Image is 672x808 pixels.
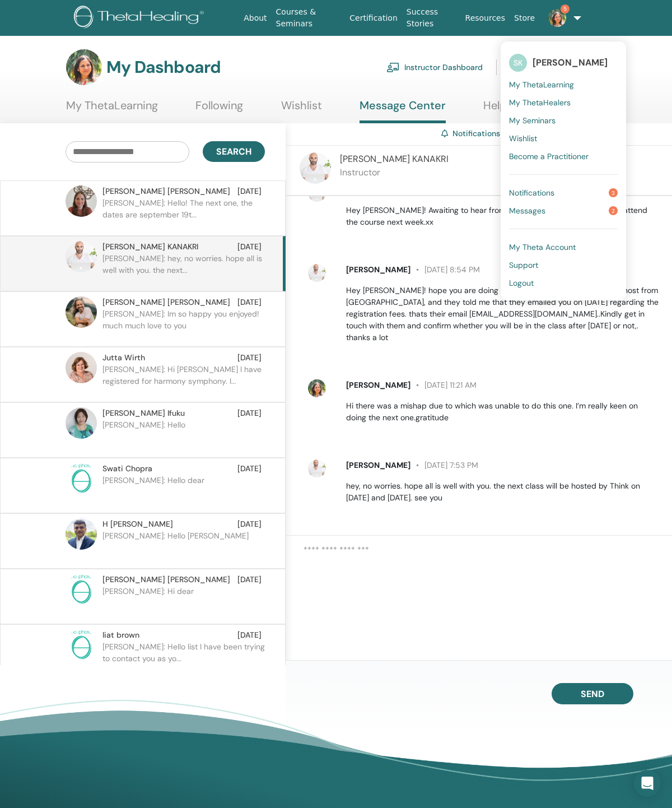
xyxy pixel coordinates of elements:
img: default.jpg [66,185,97,217]
button: Send [552,683,633,704]
span: 2 [609,206,618,215]
span: Support [509,260,538,270]
a: Following [195,99,243,120]
img: default.jpg [548,9,566,27]
span: Wishlist [509,133,537,143]
div: Open Intercom Messenger [634,770,661,797]
img: default.jpg [300,152,331,184]
img: chalkboard-teacher.svg [386,62,400,72]
img: no-photo.png [66,574,97,605]
img: default.jpg [66,518,97,550]
span: [PERSON_NAME] [PERSON_NAME] [102,296,230,308]
p: [PERSON_NAME]: Hi dear [102,586,265,619]
p: [PERSON_NAME]: Im so happy you enjoyed! much much love to you [102,308,265,342]
span: 3 [609,188,618,197]
img: default.jpg [66,241,97,272]
h3: My Dashboard [106,57,221,77]
p: hey, no worries. hope all is well with you. the next class will be hosted by Think on [DATE] and ... [346,480,659,504]
span: [PERSON_NAME] [346,460,410,470]
p: [PERSON_NAME]: Hi [PERSON_NAME] I have registered for harmony symphony. I... [102,364,265,397]
button: Search [203,141,265,162]
span: [DATE] [237,352,262,364]
p: [PERSON_NAME]: Hello list I have been trying to contact you as yo... [102,641,265,675]
img: default.jpg [308,264,326,282]
span: [PERSON_NAME] [346,380,410,390]
a: Wishlist [281,99,322,120]
a: Success Stories [402,2,461,34]
a: Logout [509,274,618,292]
p: Instructor [340,166,449,179]
a: My ThetaHealers [509,94,618,112]
a: Resources [461,8,510,29]
span: Search [216,146,251,157]
span: Logout [509,278,534,288]
img: no-photo.png [66,629,97,661]
img: default.jpg [308,459,326,477]
span: [DATE] 8:54 PM [410,264,480,275]
a: SK[PERSON_NAME] [509,50,618,76]
span: [PERSON_NAME] [PERSON_NAME] [102,185,230,197]
p: [PERSON_NAME]: Hello! The next one, the dates are september 19t... [102,197,265,231]
span: [DATE] [237,241,262,253]
span: Swati Chopra [102,463,152,475]
span: [DATE] [237,407,262,419]
span: [PERSON_NAME] [346,264,410,275]
a: Messages2 [509,202,618,220]
span: Messages [509,206,545,216]
a: Message Center [360,99,446,123]
span: My Seminars [509,115,556,126]
a: Notifications3 [509,184,618,202]
a: Store [510,8,539,29]
span: My ThetaHealers [509,97,571,108]
p: Hey [PERSON_NAME]! Awaiting to hear from you, if you are still interested to attend the course ne... [346,205,659,228]
p: Hi there was a mishap due to which was unable to do this one. I’m really keen on doing the next o... [346,400,659,424]
img: default.jpg [308,379,326,397]
a: Help & Resources [483,99,573,120]
span: [DATE] [237,185,262,197]
img: no-photo.png [66,463,97,494]
span: [DATE] [237,574,262,586]
span: Become a Practitioner [509,151,589,161]
span: 5 [561,4,570,13]
span: liat brown [102,629,139,641]
span: Jutta Wirth [102,352,145,364]
span: [DATE] 11:21 AM [410,380,477,390]
span: [DATE] [237,518,262,530]
p: Hey [PERSON_NAME]! hope you are doing well..I was just in contact with my host from [GEOGRAPHIC_D... [346,285,659,343]
a: Wishlist [509,129,618,147]
a: Certification [345,8,402,29]
a: Courses & Seminars [272,2,346,34]
a: My ThetaLearning [509,76,618,94]
img: default.jpg [66,352,97,383]
ul: 5 [501,41,626,300]
span: [DATE] 7:53 PM [410,460,478,470]
p: [PERSON_NAME]: hey, no worries. hope all is well with you. the next... [102,253,265,286]
a: My Seminars [509,112,618,129]
span: H [PERSON_NAME] [102,518,173,530]
span: [DATE] [237,296,262,308]
span: Notifications [509,188,554,198]
span: [PERSON_NAME] [533,57,608,68]
a: Instructor Dashboard [386,55,483,80]
a: Become a Practitioner [509,147,618,165]
span: SK [509,54,527,72]
span: [DATE] [237,629,262,641]
img: default.jpg [66,49,102,85]
a: About [239,8,271,29]
img: default.jpg [66,407,97,439]
span: My Theta Account [509,242,576,252]
span: Send [581,688,604,700]
span: My ThetaLearning [509,80,574,90]
a: My Theta Account [509,238,618,256]
span: [DATE] [237,463,262,475]
span: [PERSON_NAME] KANAKRI [102,241,198,253]
a: My ThetaLearning [66,99,158,120]
span: [PERSON_NAME] KANAKRI [340,153,449,165]
img: logo.png [74,6,208,31]
a: Notifications [452,128,500,138]
a: Support [509,256,618,274]
p: [PERSON_NAME]: Hello [102,419,265,453]
span: [PERSON_NAME] [PERSON_NAME] [102,574,230,586]
p: [PERSON_NAME]: Hello dear [102,475,265,508]
img: default.jpg [66,296,97,328]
